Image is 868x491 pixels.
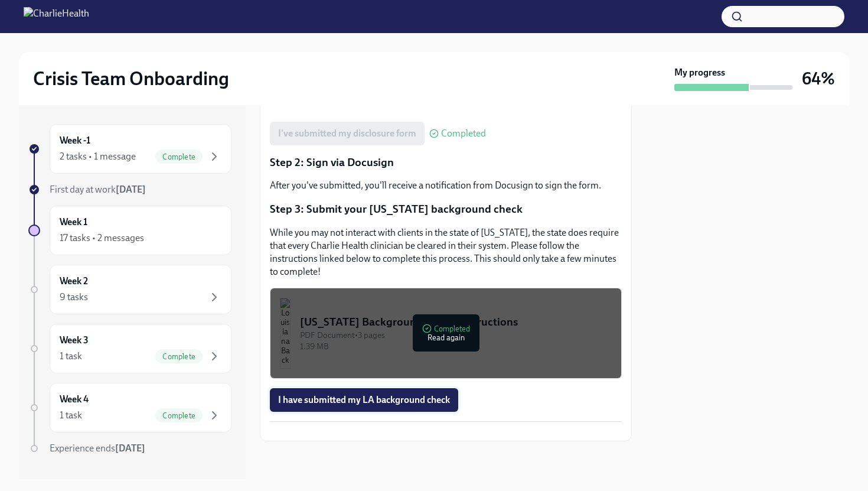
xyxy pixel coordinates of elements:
span: Complete [155,352,203,361]
strong: [DATE] [115,443,145,454]
div: 17 tasks • 2 messages [60,232,144,245]
div: 1 task [60,350,82,363]
div: 2 tasks • 1 message [60,150,136,163]
h3: 64% [802,68,835,89]
span: Complete [155,411,203,420]
h6: Week -1 [60,134,90,147]
h6: Week 1 [60,216,87,229]
a: Week 29 tasks [28,265,231,314]
span: Completed [441,129,486,138]
div: PDF Document • 3 pages [300,330,612,341]
div: 1.39 MB [300,341,612,352]
a: First day at work[DATE] [28,183,231,196]
h6: Week 4 [60,393,89,406]
a: Week 31 taskComplete [28,324,231,373]
h6: Week 3 [60,334,89,347]
h6: Week 2 [60,275,88,288]
img: CharlieHealth [24,7,89,26]
img: Louisiana Background Check Instructions [280,298,291,369]
p: After you've submitted, you'll receive a notification from Docusign to sign the form. [270,179,622,192]
button: [US_STATE] Background Check InstructionsPDF Document•3 pages1.39 MBCompletedRead again [270,288,622,379]
a: Week 41 taskComplete [28,383,231,433]
p: Step 2: Sign via Docusign [270,155,622,170]
span: Complete [155,152,203,161]
p: While you may not interact with clients in the state of [US_STATE], the state does require that e... [270,226,622,278]
a: Week -12 tasks • 1 messageComplete [28,124,231,174]
div: 9 tasks [60,291,88,304]
div: 1 task [60,409,82,422]
div: [US_STATE] Background Check Instructions [300,314,612,330]
span: I have submitted my LA background check [278,394,450,406]
span: Experience ends [50,443,145,454]
h2: Crisis Team Onboarding [33,67,229,90]
p: Step 3: Submit your [US_STATE] background check [270,201,622,217]
strong: [DATE] [116,184,146,195]
span: First day at work [50,184,146,195]
button: I have submitted my LA background check [270,388,458,412]
strong: My progress [674,66,725,79]
a: Week 117 tasks • 2 messages [28,206,231,255]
